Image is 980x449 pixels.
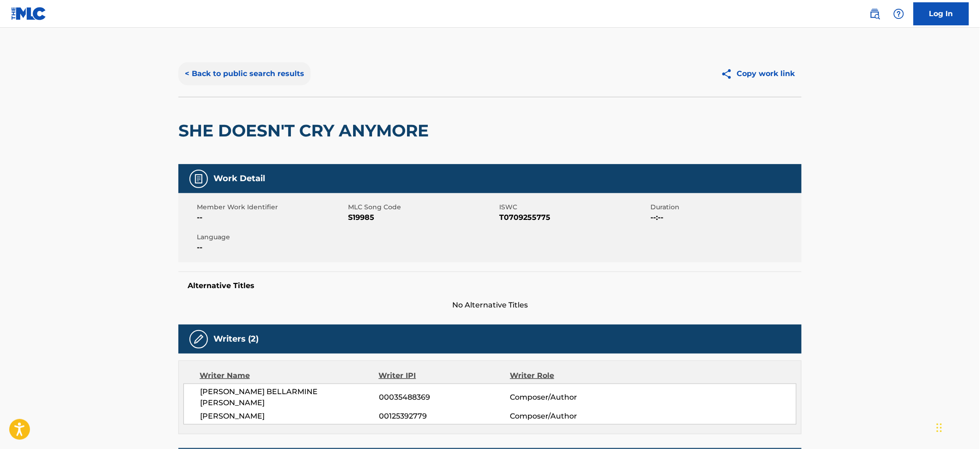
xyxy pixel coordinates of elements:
span: [PERSON_NAME] [200,411,379,422]
span: --:-- [650,212,799,223]
div: Writer Role [510,370,629,381]
div: Writer Name [200,370,379,381]
img: help [893,8,904,19]
span: Member Work Identifier [197,202,346,212]
h2: SHE DOESN'T CRY ANYMORE [178,120,433,141]
span: No Alternative Titles [178,300,802,311]
a: Log In [914,2,969,25]
span: Language [197,232,346,242]
span: -- [197,242,346,253]
a: Public Search [866,5,884,23]
img: Writers [193,334,204,345]
span: [PERSON_NAME] BELLARMINE [PERSON_NAME] [200,386,379,408]
img: MLC Logo [11,7,47,20]
span: 00035488369 [379,392,510,403]
h5: Work Detail [213,173,265,184]
span: Duration [650,202,799,212]
span: S19985 [348,212,497,223]
span: ISWC [499,202,648,212]
h5: Alternative Titles [188,281,792,290]
img: Copy work link [721,68,737,80]
span: -- [197,212,346,223]
button: Copy work link [714,62,802,85]
img: Work Detail [193,173,204,184]
span: MLC Song Code [348,202,497,212]
iframe: Chat Widget [934,405,980,449]
div: Drag [937,414,942,442]
div: Writer IPI [379,370,510,381]
div: Help [890,5,908,23]
span: T0709255775 [499,212,648,223]
span: 00125392779 [379,411,510,422]
span: Composer/Author [510,392,629,403]
span: Composer/Author [510,411,629,422]
h5: Writers (2) [213,334,259,344]
button: < Back to public search results [178,62,311,85]
img: search [869,8,880,19]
